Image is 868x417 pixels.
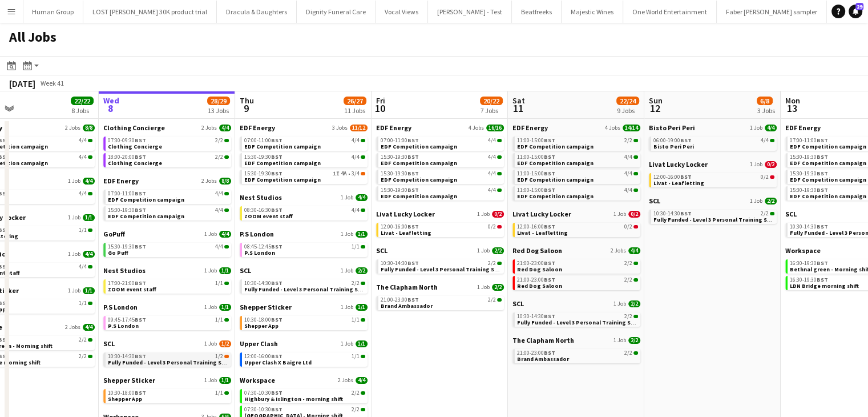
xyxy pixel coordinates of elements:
span: 14/14 [623,125,640,131]
span: Nest Studios [240,193,282,202]
span: 15:30-19:30 [790,187,828,193]
span: 0/2 [624,224,632,230]
span: Bisto Peri Peri [653,143,694,150]
a: 10:30-14:30BST2/2Fully Funded - Level 3 Personal Training Skills Bootcamp [381,259,502,272]
div: • [244,171,365,177]
span: 11:00-15:00 [517,138,555,143]
span: 11:00-15:00 [517,171,555,177]
button: LOST [PERSON_NAME] 30K product trial [83,1,217,23]
span: EDF Competition campaign [790,143,866,150]
span: 1 Job [750,198,762,205]
span: 2/2 [624,260,632,266]
span: 15:30-19:30 [381,171,419,177]
span: BST [544,137,555,144]
a: P.S London1 Job1/1 [240,230,368,238]
span: Livat Lucky Locker [376,210,435,218]
a: 12:00-16:00BST0/2Livat - Leafletting [381,223,502,236]
span: 10:30-14:30 [790,224,828,230]
span: 4/4 [628,247,640,254]
span: EDF Competition campaign [790,193,866,200]
span: 4/4 [356,194,368,201]
a: SCL1 Job2/2 [376,246,504,255]
span: 3/4 [352,171,360,177]
span: 0/2 [492,211,504,218]
span: BST [544,223,555,230]
div: Red Dog Saloon2 Jobs4/421:00-23:00BST2/2Red Dog Saloon21:00-23:00BST2/2Red Dog Saloon [512,246,640,299]
span: 0/2 [765,161,777,168]
div: Livat Lucky Locker1 Job0/212:00-16:00BST0/2Livat - Leafletting [376,210,504,246]
span: 4/4 [215,244,223,250]
span: 4A [341,171,347,177]
span: 4 Jobs [605,125,620,131]
span: Clothing Concierge [108,143,162,150]
button: Vocal Views [376,1,428,23]
span: 10:30-14:30 [653,211,692,216]
span: 1 Job [477,211,490,218]
a: GoPuff1 Job4/4 [103,230,231,238]
span: 1 Job [68,178,80,185]
a: 07:30-09:30BST2/2Clothing Concierge [108,137,229,150]
span: 12:00-16:00 [381,224,419,230]
span: 2/2 [356,267,368,274]
a: 15:30-19:30BST4/4EDF Competition campaign [381,153,502,166]
a: EDF Energy2 Jobs8/8 [103,177,231,185]
a: 21:00-23:00BST2/2Red Dog Saloon [517,259,638,272]
span: Fully Funded - Level 3 Personal Training Skills Bootcamp [653,216,809,223]
a: 17:00-21:00BST1/1ZOOM event staff [108,279,229,292]
span: 10:30-14:30 [381,260,419,266]
span: EDF Competition campaign [790,159,866,167]
a: 11:00-15:00BST2/2EDF Competition campaign [517,137,638,150]
button: Dignity Funeral Care [297,1,376,23]
span: P.S London [244,249,275,256]
a: SCL1 Job2/2 [240,266,368,275]
span: BST [544,259,555,267]
span: 4/4 [219,231,231,238]
div: Nest Studios1 Job1/117:00-21:00BST1/1ZOOM event staff [103,266,231,303]
span: 12:00-16:00 [653,174,692,180]
a: Nest Studios1 Job1/1 [103,266,231,275]
span: EDF Competition campaign [381,143,457,150]
span: Go Puff [108,249,128,256]
span: 1 Job [613,211,626,218]
span: BST [135,206,146,214]
span: 1 Job [750,125,762,131]
span: BST [817,137,828,144]
span: Livat - Leafletting [653,179,704,187]
a: Livat Lucky Locker1 Job0/2 [512,210,640,218]
span: 15:30-19:30 [108,207,146,213]
span: 8/8 [83,125,95,131]
span: 18:00-20:00 [108,154,146,160]
span: 4/4 [352,154,360,160]
span: 4/4 [79,191,87,197]
span: 1 Job [341,194,353,201]
span: EDF Competition campaign [108,196,184,203]
a: 11:00-15:00BST4/4EDF Competition campaign [517,170,638,183]
span: SCL [785,210,797,218]
a: 15:30-19:30BST4/4EDF Competition campaign [381,186,502,199]
span: BST [544,276,555,283]
span: Red Dog Saloon [512,246,562,255]
a: EDF Energy4 Jobs16/16 [376,123,504,132]
span: BST [407,170,419,177]
span: EDF Competition campaign [517,143,594,150]
div: Nest Studios1 Job4/408:30-16:30BST4/4ZOOM event staff [240,193,368,230]
a: EDF Energy3 Jobs11/12 [240,123,368,132]
span: 15:30-19:30 [244,154,282,160]
span: 21:00-23:00 [517,277,555,283]
span: 21:00-23:00 [517,260,555,266]
span: 4/4 [79,154,87,160]
span: EDF Competition campaign [108,212,184,220]
span: 0/2 [628,211,640,218]
span: BST [817,276,828,283]
span: BST [271,243,282,250]
span: 06:00-19:00 [653,138,692,143]
span: P.S London [240,230,274,238]
span: EDF Energy [240,123,275,132]
span: BST [817,186,828,194]
div: SCL1 Job2/210:30-14:30BST2/2Fully Funded - Level 3 Personal Training Skills Bootcamp [376,246,504,283]
a: 15:30-19:30BST4/4EDF Competition campaign [108,206,229,219]
span: 4/4 [624,187,632,193]
span: 1 Job [68,251,80,258]
a: Clothing Concierge2 Jobs4/4 [103,123,231,132]
span: BST [680,210,692,217]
